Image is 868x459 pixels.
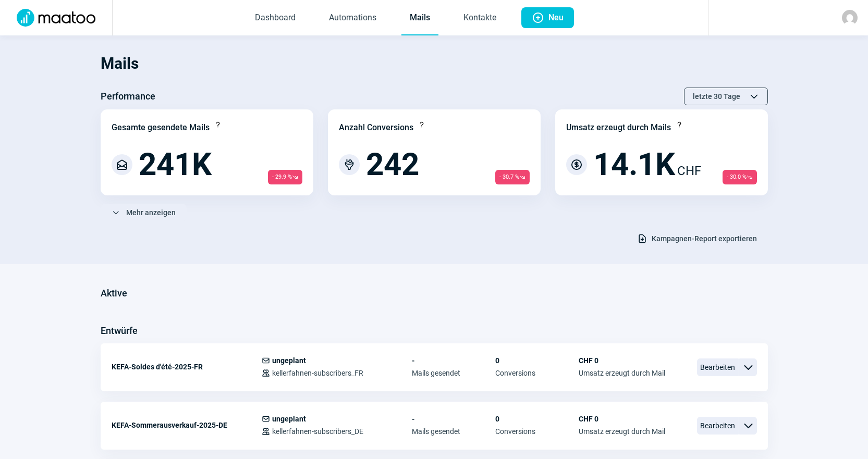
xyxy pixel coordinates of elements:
span: letzte 30 Tage [693,88,740,105]
span: 0 [495,356,579,365]
div: KEFA-Sommerausverkauf-2025-DE [112,415,262,436]
span: Conversions [495,369,579,377]
span: - 30.0 % [723,170,757,184]
span: 242 [366,149,419,180]
span: 14.1K [593,149,675,180]
div: Umsatz erzeugt durch Mails [566,121,671,134]
span: - [412,356,495,365]
h3: Performance [101,88,155,105]
img: Logo [10,9,102,27]
button: Neu [521,7,574,28]
span: - 29.9 % [268,170,302,184]
button: Kampagnen-Report exportieren [626,230,768,247]
h1: Mails [101,46,768,81]
span: Umsatz erzeugt durch Mail [579,427,665,436]
span: Mehr anzeigen [126,204,176,221]
span: Mails gesendet [412,369,495,377]
a: Kontakte [455,1,505,35]
button: Mehr anzeigen [101,204,187,221]
span: Bearbeiten [697,358,739,376]
div: Gesamte gesendete Mails [112,121,210,134]
h3: Entwürfe [101,322,138,339]
span: Conversions [495,427,579,436]
span: ungeplant [272,415,306,423]
span: Kampagnen-Report exportieren [652,230,757,247]
span: CHF 0 [579,356,665,365]
span: Mails gesendet [412,427,495,436]
a: Dashboard [247,1,304,35]
span: - 30.7 % [495,170,530,184]
span: kellerfahnen-subscribers_FR [272,369,363,377]
img: avatar [842,10,858,26]
span: - [412,415,495,423]
span: Bearbeiten [697,417,739,435]
span: Neu [548,7,564,28]
span: Umsatz erzeugt durch Mail [579,369,665,377]
a: Automations [321,1,385,35]
div: KEFA-Soldes d'été-2025-FR [112,356,262,377]
div: Anzahl Conversions [339,121,413,134]
span: 0 [495,415,579,423]
span: CHF [677,162,701,180]
span: CHF 0 [579,415,665,423]
span: ungeplant [272,356,306,365]
a: Mails [401,1,438,35]
h3: Aktive [101,285,127,302]
span: kellerfahnen-subscribers_DE [272,427,363,436]
span: 241K [139,149,212,180]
